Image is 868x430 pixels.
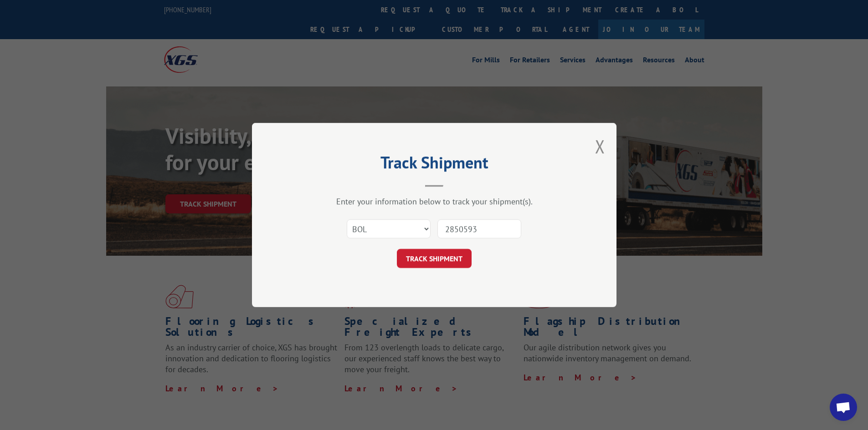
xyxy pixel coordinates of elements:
[298,196,571,207] div: Enter your information below to track your shipment(s).
[437,219,521,238] input: Number(s)
[595,134,605,158] button: Close modal
[298,156,571,173] h2: Track Shipment
[830,394,857,421] div: Open chat
[397,249,472,268] button: TRACK SHIPMENT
